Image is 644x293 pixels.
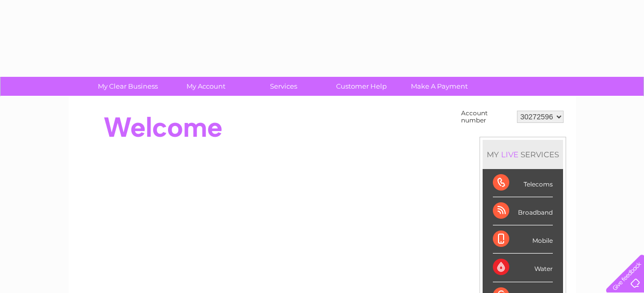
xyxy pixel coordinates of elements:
[241,77,326,96] a: Services
[493,225,553,254] div: Mobile
[493,197,553,225] div: Broadband
[163,77,248,96] a: My Account
[397,77,482,96] a: Make A Payment
[86,77,170,96] a: My Clear Business
[483,140,563,169] div: MY SERVICES
[493,254,553,282] div: Water
[499,150,521,159] div: LIVE
[459,107,514,127] td: Account number
[319,77,404,96] a: Customer Help
[493,169,553,197] div: Telecoms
